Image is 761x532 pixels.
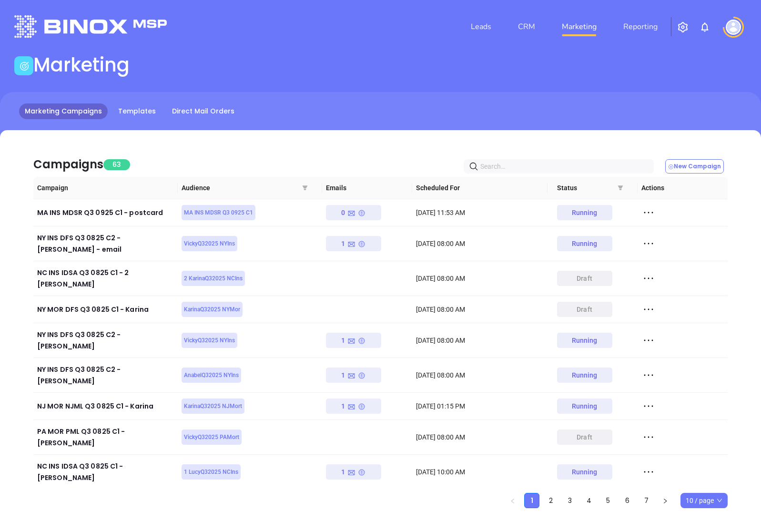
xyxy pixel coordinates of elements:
[699,21,710,33] img: iconNotification
[341,464,365,480] div: 1
[544,493,558,508] a: 2
[639,493,654,508] li: 7
[14,15,167,38] img: logo
[680,493,728,508] div: Page Size
[37,232,174,255] div: NY INS DFS Q3 0825 C2 - [PERSON_NAME] - email
[184,432,239,442] span: VickyQ32025 PAMort
[572,399,598,414] div: Running
[37,460,174,483] div: NC INS IDSA Q3 0825 C1 - [PERSON_NAME]
[416,273,544,284] div: [DATE] 08:00 AM
[184,273,243,284] span: 2 KarinaQ32025 NCIns
[558,17,600,36] a: Marketing
[103,159,130,170] span: 63
[562,493,578,508] li: 3
[182,183,318,193] span: Audience
[639,493,653,508] a: 7
[582,493,596,508] a: 4
[166,103,240,119] a: Direct Mail Orders
[563,493,577,508] a: 3
[184,335,235,346] span: VickyQ32025 NYIns
[572,464,598,480] div: Running
[37,329,174,352] div: NY INS DFS Q3 0825 C2 - [PERSON_NAME]
[577,302,592,317] div: draft
[184,370,239,380] span: AnabelQ32025 NYIns
[322,177,412,199] th: Emails
[665,159,724,174] button: New Campaign
[300,177,310,199] span: filter
[33,53,130,76] h1: Marketing
[572,205,598,220] div: Running
[557,183,634,193] span: Status
[184,304,240,315] span: KarinaQ32025 NYMor
[577,430,592,445] div: draft
[184,207,253,218] span: MA INS MDSR Q3 0925 C1
[341,399,365,414] div: 1
[416,335,544,346] div: [DATE] 08:00 AM
[510,498,516,504] span: left
[600,493,616,508] li: 5
[37,426,174,449] div: PA MOR PML Q3 0825 C1 - [PERSON_NAME]
[302,185,308,191] span: filter
[416,207,544,218] div: [DATE] 11:53 AM
[677,21,689,33] img: iconSetting
[341,205,365,220] div: 0
[505,493,520,508] button: left
[37,400,174,412] div: NJ MOR NJML Q3 0825 C1 - Karina
[543,493,558,508] li: 2
[619,493,635,508] li: 6
[505,493,520,508] li: Previous Page
[686,493,722,508] span: 10 / page
[572,333,598,348] div: Running
[581,493,597,508] li: 4
[616,177,625,199] span: filter
[341,368,365,383] div: 1
[416,370,544,380] div: [DATE] 08:00 AM
[341,333,365,348] div: 1
[184,238,235,249] span: VickyQ32025 NYIns
[726,20,741,35] img: user
[514,17,539,36] a: CRM
[33,156,103,173] div: Campaigns
[37,304,174,315] div: NY MOR DFS Q3 0825 C1 - Karina
[412,177,548,199] th: Scheduled For
[524,493,539,508] li: 1
[618,185,623,191] span: filter
[416,432,544,442] div: [DATE] 08:00 AM
[416,304,544,315] div: [DATE] 08:00 AM
[184,467,238,477] span: 1 LucyQ32025 NCIns
[525,493,539,508] a: 1
[619,17,661,36] a: Reporting
[638,177,728,199] th: Actions
[341,236,365,251] div: 1
[184,401,242,411] span: KarinaQ32025 NJMort
[416,401,544,411] div: [DATE] 01:15 PM
[37,267,174,290] div: NC INS IDSA Q3 0825 C1 - 2 [PERSON_NAME]
[572,236,598,251] div: Running
[416,467,544,477] div: [DATE] 10:00 AM
[577,271,592,286] div: draft
[19,103,108,119] a: Marketing Campaigns
[620,493,634,508] a: 6
[37,207,174,218] div: MA INS MDSR Q3 0925 C1 - postcard
[37,364,174,387] div: NY INS DFS Q3 0825 C2 - [PERSON_NAME]
[662,498,668,504] span: right
[467,17,495,36] a: Leads
[601,493,615,508] a: 5
[658,493,673,508] li: Next Page
[480,161,641,172] input: Search…
[416,238,544,249] div: [DATE] 08:00 AM
[33,177,178,199] th: Campaign
[112,103,162,119] a: Templates
[658,493,673,508] button: right
[572,368,598,383] div: Running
